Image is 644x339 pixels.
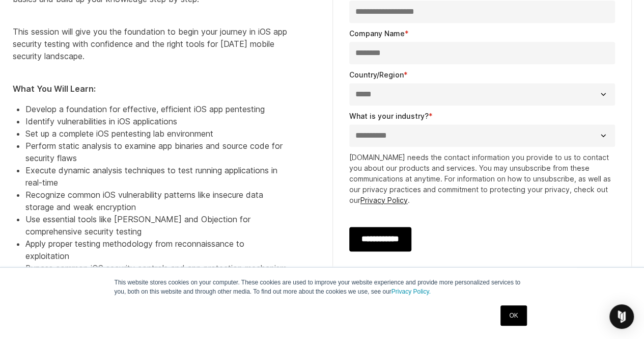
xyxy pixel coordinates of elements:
span: This session will give you the foundation to begin your journey in iOS app security testing with ... [13,27,287,61]
div: Open Intercom Messenger [609,304,634,329]
li: Apply proper testing methodology from reconnaissance to exploitation [25,238,288,262]
li: Identify vulnerabilities in iOS applications [25,115,288,127]
span: What is your industry? [349,112,429,120]
span: Country/Region [349,70,404,79]
li: Execute dynamic analysis techniques to test running applications in real-time [25,164,288,189]
a: Privacy Policy [360,196,408,204]
p: [DOMAIN_NAME] needs the contact information you provide to us to contact you about our products a... [349,152,615,205]
li: Recognize common iOS vulnerability patterns like insecure data storage and weak encryption [25,189,288,213]
strong: What You Will Learn: [13,84,96,94]
p: This website stores cookies on your computer. These cookies are used to improve your website expe... [115,278,530,296]
a: OK [500,305,526,326]
a: Privacy Policy. [391,288,431,295]
li: Use essential tools like [PERSON_NAME] and Objection for comprehensive security testing [25,213,288,238]
li: Perform static analysis to examine app binaries and source code for security flaws [25,140,288,164]
li: Bypass common iOS security controls and app protection mechanism [25,262,288,274]
li: Set up a complete iOS pentesting lab environment [25,127,288,140]
li: Develop a foundation for effective, efficient iOS app pentesting [25,103,288,115]
span: Company Name [349,29,405,38]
